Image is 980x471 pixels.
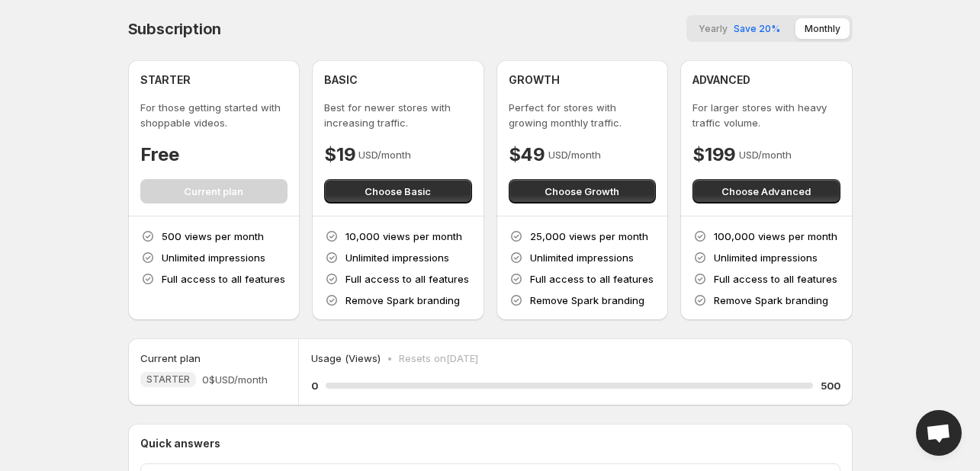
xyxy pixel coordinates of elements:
[140,143,179,167] h4: Free
[714,271,837,287] p: Full access to all features
[324,72,358,88] h4: BASIC
[140,100,288,130] p: For those getting started with shoppable videos.
[162,250,265,265] p: Unlimited impressions
[399,351,478,366] p: Resets on [DATE]
[140,436,840,451] p: Quick answers
[146,373,190,386] span: STARTER
[358,147,411,162] p: USD/month
[721,184,811,199] span: Choose Advanced
[734,23,780,34] span: Save 20%
[387,351,393,366] p: •
[692,72,750,88] h4: ADVANCED
[311,378,318,393] h5: 0
[324,100,472,130] p: Best for newer stores with increasing traffic.
[509,179,657,203] button: Choose Growth
[345,271,469,287] p: Full access to all features
[714,229,837,244] p: 100,000 views per month
[692,179,840,203] button: Choose Advanced
[692,143,736,167] h4: $199
[714,293,828,308] p: Remove Spark branding
[162,271,285,287] p: Full access to all features
[739,147,792,162] p: USD/month
[530,271,654,287] p: Full access to all features
[509,143,545,167] h4: $49
[345,250,449,265] p: Unlimited impressions
[692,100,840,130] p: For larger stores with heavy traffic volume.
[324,179,472,203] button: Choose Basic
[689,18,789,39] button: YearlySave 20%
[128,20,222,38] h4: Subscription
[821,378,840,393] h5: 500
[509,72,560,88] h4: GROWTH
[202,372,268,387] span: 0$ USD/month
[509,100,657,130] p: Perfect for stores with growing monthly traffic.
[548,147,601,162] p: USD/month
[795,18,850,39] button: Monthly
[365,184,431,199] span: Choose Basic
[545,184,619,199] span: Choose Growth
[345,293,460,308] p: Remove Spark branding
[311,351,381,366] p: Usage (Views)
[530,250,634,265] p: Unlimited impressions
[162,229,264,244] p: 500 views per month
[140,351,201,366] h5: Current plan
[916,410,962,456] div: Open chat
[140,72,191,88] h4: STARTER
[530,229,648,244] p: 25,000 views per month
[345,229,462,244] p: 10,000 views per month
[714,250,818,265] p: Unlimited impressions
[699,23,728,34] span: Yearly
[324,143,355,167] h4: $19
[530,293,644,308] p: Remove Spark branding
